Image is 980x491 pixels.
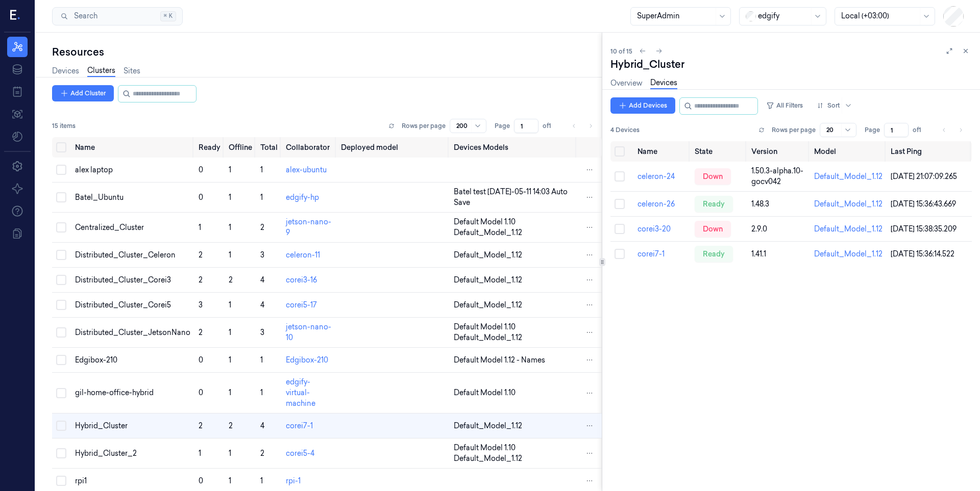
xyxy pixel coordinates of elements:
[124,66,140,76] a: Sites
[615,249,625,259] button: Select row
[229,165,231,174] span: 1
[260,165,263,174] span: 1
[454,332,574,343] div: Default_Model_1.12
[256,137,282,158] th: Total
[229,449,231,458] span: 1
[610,47,632,56] span: 10 of 15
[286,322,331,342] a: jetson-nano-10
[286,193,319,202] a: edgify-hp
[260,193,263,202] span: 1
[454,355,574,366] div: Default Model 1.12 - Names
[762,97,807,114] button: All Filters
[286,275,317,285] a: corei3-16
[70,11,97,21] span: Search
[772,125,816,135] p: Rows per page
[52,7,183,25] button: Search⌘K
[229,193,231,202] span: 1
[260,300,264,309] span: 4
[450,137,578,158] th: Devices Models
[454,227,574,238] div: Default_Model_1.12
[52,45,602,59] div: Resources
[615,224,625,234] button: Select row
[229,355,231,365] span: 1
[75,250,190,261] div: Distributed_Cluster_Celeron
[814,199,883,210] div: Default_Model_1.12
[75,275,190,286] div: Distributed_Cluster_Corei3
[199,223,201,232] span: 1
[615,146,625,157] button: Select all
[638,199,675,209] a: celeron-26
[814,224,883,235] div: Default_Model_1.12
[199,328,203,337] span: 2
[814,171,883,182] div: Default_Model_1.12
[751,166,806,187] div: 1.50.3-alpha.10-gocv042
[454,322,574,332] div: Default Model 1.10
[751,249,806,260] div: 1.41.1
[56,327,66,338] button: Select row
[454,387,574,398] div: Default Model 1.10
[75,355,190,366] div: Edgibox-210
[286,355,328,365] a: Edgibox-210
[225,137,256,158] th: Offline
[610,57,684,71] div: Hybrid_Cluster
[56,476,66,486] button: Select row
[56,165,66,175] button: Select row
[543,121,559,131] span: of 1
[56,355,66,365] button: Select row
[260,476,263,485] span: 1
[286,300,317,309] a: corei5-17
[199,250,203,260] span: 2
[751,224,806,235] div: 2.9.0
[75,387,190,398] div: gil-home-office-hybrid
[229,250,231,260] span: 1
[56,448,66,458] button: Select row
[891,224,968,235] div: [DATE] 15:38:35.209
[695,246,733,262] div: ready
[891,249,968,260] div: [DATE] 15:36:14.522
[402,121,446,131] p: Rows per page
[814,249,883,260] div: Default_Model_1.12
[75,300,190,311] div: Distributed_Cluster_Corei5
[887,141,972,162] th: Last Ping
[229,275,233,285] span: 2
[56,192,66,202] button: Select row
[229,476,231,485] span: 1
[810,141,887,162] th: Model
[75,448,190,459] div: Hybrid_Cluster_2
[199,476,203,485] span: 0
[229,388,231,397] span: 1
[454,300,574,311] div: Default_Model_1.12
[286,377,315,408] a: edgify-virtual-machine
[229,421,233,430] span: 2
[199,421,203,430] span: 2
[260,388,263,397] span: 1
[52,66,79,76] a: Devices
[454,217,574,227] div: Default Model 1.10
[75,165,190,175] div: alex laptop
[638,224,671,234] a: corei3-20
[747,141,810,162] th: Version
[865,125,880,135] span: Page
[229,223,231,232] span: 1
[75,327,190,338] div: Distributed_Cluster_JetsonNano
[199,275,203,285] span: 2
[199,355,203,365] span: 0
[454,187,574,208] div: Batel test [DATE]-05-11 14:03 Auto Save
[260,421,264,430] span: 4
[75,222,190,233] div: Centralized_Cluster
[615,199,625,209] button: Select row
[891,171,968,182] div: [DATE] 21:07:09.265
[75,476,190,486] div: rpi1
[56,421,66,431] button: Select row
[87,65,115,77] a: Clusters
[650,77,677,89] a: Devices
[337,137,450,158] th: Deployed model
[56,250,66,260] button: Select row
[260,328,264,337] span: 3
[454,443,574,453] div: Default Model 1.10
[286,250,320,260] a: celeron-11
[199,388,203,397] span: 0
[75,421,190,431] div: Hybrid_Cluster
[286,476,301,485] a: rpi-1
[454,275,574,286] div: Default_Model_1.12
